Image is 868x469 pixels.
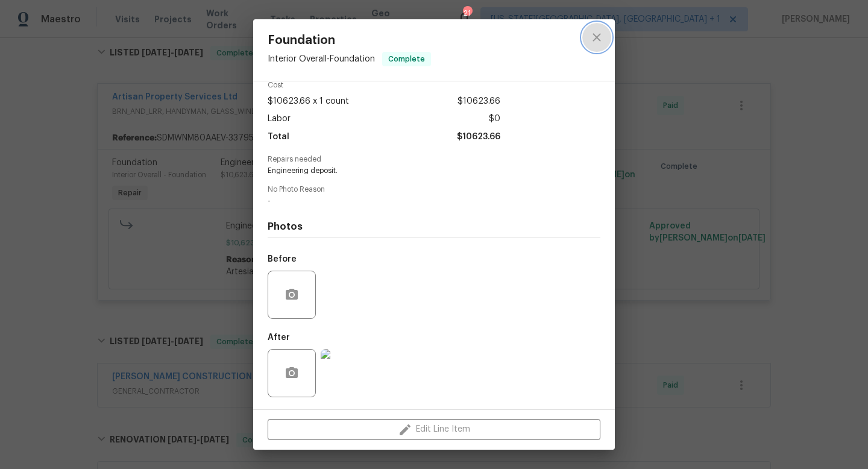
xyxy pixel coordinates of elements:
span: Repairs needed [268,156,600,163]
span: Foundation [268,34,431,47]
h4: Photos [268,221,600,233]
span: $10623.66 x 1 count [268,93,349,110]
span: Cost [268,81,500,89]
span: - [268,196,567,206]
span: $10623.66 [457,128,500,146]
span: No Photo Reason [268,186,600,194]
button: close [582,23,611,52]
span: Engineering deposit. [268,166,567,176]
h5: Before [268,255,297,263]
span: Interior Overall - Foundation [268,55,375,63]
h5: After [268,333,290,342]
span: $0 [489,110,500,128]
span: Total [268,128,289,146]
div: 21 [463,7,471,19]
span: Complete [383,53,430,65]
span: Labor [268,110,291,128]
span: $10623.66 [458,93,500,110]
